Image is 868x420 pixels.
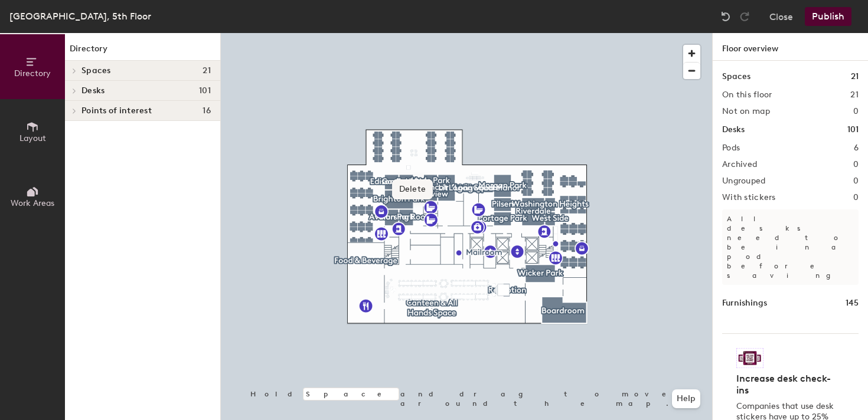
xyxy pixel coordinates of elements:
h1: 145 [846,297,859,310]
span: Layout [19,133,46,143]
h2: 0 [853,160,859,169]
h1: Furnishings [722,297,767,310]
h2: 0 [853,107,859,116]
span: Spaces [81,66,111,76]
span: 21 [203,66,211,76]
span: Work Areas [11,198,54,208]
img: Redo [739,11,750,22]
span: Desks [81,86,105,96]
img: Undo [720,11,732,22]
button: Help [672,389,700,408]
h2: Archived [722,160,757,169]
h2: Pods [722,143,740,153]
h1: Floor overview [713,33,868,61]
img: Sticker logo [736,348,763,368]
h1: 21 [851,70,859,83]
h1: Directory [65,42,220,61]
span: Directory [14,68,51,78]
div: [GEOGRAPHIC_DATA], 5th Floor [9,9,151,24]
h2: 0 [853,193,859,202]
button: Close [769,7,793,26]
span: 101 [199,86,211,96]
h2: 21 [850,90,859,100]
span: Delete [392,179,433,199]
span: 16 [203,106,211,116]
h2: 6 [854,143,859,153]
h2: Not on map [722,107,770,116]
h2: On this floor [722,90,772,100]
h1: Spaces [722,70,750,83]
p: All desks need to be in a pod before saving [722,209,859,285]
h2: Ungrouped [722,176,766,186]
button: Publish [805,7,851,26]
h2: With stickers [722,193,776,202]
h1: 101 [847,123,859,136]
h4: Increase desk check-ins [736,373,837,396]
span: Points of interest [81,106,152,116]
h2: 0 [853,176,859,186]
h1: Desks [722,123,745,136]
